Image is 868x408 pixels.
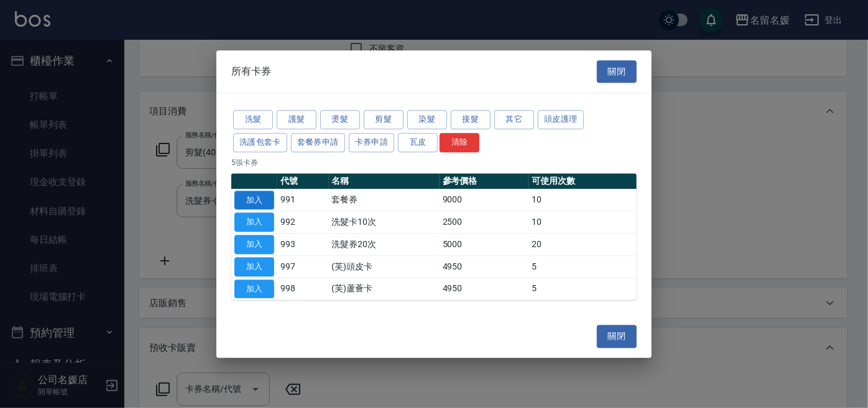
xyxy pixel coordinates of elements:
[407,110,447,129] button: 染髮
[529,256,637,278] td: 5
[231,65,271,78] span: 所有卡券
[451,110,491,129] button: 接髮
[277,233,329,256] td: 993
[277,110,316,129] button: 護髮
[234,213,274,232] button: 加入
[234,235,274,254] button: 加入
[529,173,637,189] th: 可使用次數
[364,110,404,129] button: 剪髮
[440,133,479,152] button: 清除
[529,211,637,233] td: 10
[329,278,440,300] td: (芙)蘆薈卡
[529,189,637,211] td: 10
[440,189,529,211] td: 9000
[597,325,637,348] button: 關閉
[398,133,438,152] button: 瓦皮
[233,133,287,152] button: 洗護包套卡
[320,110,360,129] button: 燙髮
[597,60,637,83] button: 關閉
[234,191,274,210] button: 加入
[440,256,529,278] td: 4950
[329,233,440,256] td: 洗髮券20次
[494,110,534,129] button: 其它
[277,278,329,300] td: 998
[440,233,529,256] td: 5000
[231,157,637,168] p: 5 張卡券
[233,110,273,129] button: 洗髮
[349,133,395,152] button: 卡券申請
[234,279,274,299] button: 加入
[529,278,637,300] td: 5
[329,256,440,278] td: (芙)頭皮卡
[234,257,274,276] button: 加入
[440,278,529,300] td: 4950
[277,256,329,278] td: 997
[538,110,584,129] button: 頭皮護理
[277,173,329,189] th: 代號
[277,189,329,211] td: 991
[329,173,440,189] th: 名稱
[529,233,637,256] td: 20
[440,211,529,233] td: 2500
[329,211,440,233] td: 洗髮卡10次
[291,133,345,152] button: 套餐券申請
[277,211,329,233] td: 992
[440,173,529,189] th: 參考價格
[329,189,440,211] td: 套餐券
